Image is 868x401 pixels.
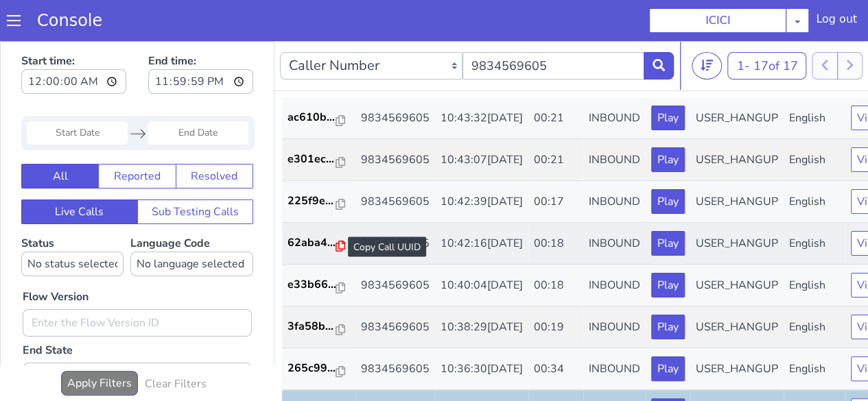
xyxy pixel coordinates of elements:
[784,223,845,265] td: English
[130,210,253,235] select: Language Code
[651,357,685,382] button: Play
[435,223,528,265] td: 10:40:04[DATE]
[355,223,435,265] td: 9834569605
[435,140,528,182] td: 10:42:39[DATE]
[528,98,583,140] td: 00:21
[21,8,126,57] label: Start time:
[784,140,845,182] td: English
[288,110,336,126] p: e301ec...
[784,182,845,223] td: English
[583,140,646,182] td: INBOUND
[727,11,806,38] button: 1- 17of 17
[288,110,350,126] a: e301ec...
[435,98,528,140] td: 10:43:07[DATE]
[753,16,797,33] span: 17 of 17
[651,190,685,215] button: Play
[651,148,685,173] button: Play
[137,158,254,183] button: Sub Testing Calls
[583,56,646,98] td: INBOUND
[355,98,435,140] td: 9834569605
[355,140,435,182] td: 9834569605
[21,11,119,30] a: Console
[435,349,528,391] td: 10:34:26[DATE]
[583,182,646,223] td: INBOUND
[288,319,336,335] p: 265c99...
[528,307,583,349] td: 00:34
[528,265,583,307] td: 00:19
[651,274,685,298] button: Play
[21,123,99,147] button: All
[435,307,528,349] td: 10:36:30[DATE]
[288,235,350,252] a: e33b66...
[23,268,252,295] input: Enter the Flow Version ID
[528,223,583,265] td: 00:18
[23,321,252,349] input: Enter the End State Value
[130,195,253,235] label: Language Code
[784,307,845,349] td: English
[21,195,124,235] label: Status
[288,193,336,210] p: 62aba4...
[690,140,784,182] td: USER_HANGUP
[435,265,528,307] td: 10:38:29[DATE]
[98,123,176,147] button: Reported
[583,349,646,391] td: INBOUND
[528,182,583,223] td: 00:18
[784,98,845,140] td: English
[145,337,207,350] h6: Clear Filters
[690,349,784,391] td: USER_HANGUP
[651,232,685,256] button: Play
[288,235,336,252] p: e33b66...
[528,140,583,182] td: 00:17
[176,123,253,147] button: Resolved
[690,98,784,140] td: USER_HANGUP
[288,277,350,293] a: 3fa58b...
[784,265,845,307] td: English
[355,182,435,223] td: 9834569605
[21,158,138,183] button: Live Calls
[355,349,435,391] td: 9834569605
[435,182,528,223] td: 10:42:16[DATE]
[435,56,528,98] td: 10:43:32[DATE]
[288,277,336,293] p: 3fa58b...
[288,68,350,84] a: ac610b...
[21,28,126,53] input: Start time:
[355,265,435,307] td: 9834569605
[148,8,253,57] label: End time:
[816,11,857,33] div: Log out
[61,330,138,354] button: Apply Filters
[528,349,583,391] td: 00:32
[690,56,784,98] td: USER_HANGUP
[23,247,89,264] label: Flow Version
[288,193,350,210] a: 62aba4...
[288,68,336,84] p: ac610b...
[288,151,350,168] a: 225f9e...
[27,80,128,104] input: Start Date
[288,319,350,335] a: 265c99...
[583,98,646,140] td: INBOUND
[690,307,784,349] td: USER_HANGUP
[21,210,124,235] select: Status
[784,349,845,391] td: English
[355,56,435,98] td: 9834569605
[23,301,73,317] label: End State
[784,56,845,98] td: English
[148,80,248,104] input: End Date
[288,151,336,168] p: 225f9e...
[690,223,784,265] td: USER_HANGUP
[462,11,645,38] input: Enter the Caller Number
[690,265,784,307] td: USER_HANGUP
[649,8,786,33] button: ICICI
[583,265,646,307] td: INBOUND
[651,64,685,89] button: Play
[690,182,784,223] td: USER_HANGUP
[583,223,646,265] td: INBOUND
[651,106,685,131] button: Play
[148,28,253,53] input: End time:
[583,307,646,349] td: INBOUND
[355,307,435,349] td: 9834569605
[651,315,685,340] button: Play
[528,56,583,98] td: 00:21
